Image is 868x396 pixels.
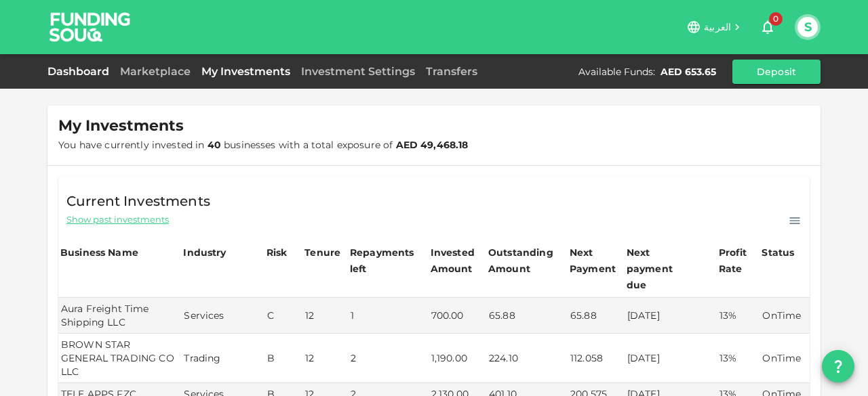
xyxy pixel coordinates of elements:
div: Business Name [60,244,138,261]
div: Invested Amount [431,244,484,277]
span: Current Investments [66,190,210,212]
td: OnTime [759,298,810,334]
td: 65.88 [486,298,568,334]
span: العربية [704,21,731,33]
td: 12 [302,298,348,334]
button: S [797,17,818,37]
td: 13% [717,334,759,383]
a: My Investments [196,65,296,78]
a: Transfers [420,65,483,78]
div: Next Payment [570,244,623,277]
a: Marketplace [115,65,196,78]
div: Next payment due [627,244,694,293]
strong: AED 49,468.18 [396,139,469,151]
td: BROWN STAR GENERAL TRADING CO LLC [58,334,181,383]
td: Aura Freight Time Shipping LLC [58,298,181,334]
div: Risk [267,244,294,261]
div: Profit Rate [719,244,757,277]
td: B [264,334,303,383]
div: Status [762,244,795,261]
div: AED 653.65 [660,65,716,79]
span: 0 [769,12,783,26]
a: Investment Settings [296,65,420,78]
td: 1,190.00 [429,334,486,383]
button: 0 [754,14,781,41]
td: 13% [717,298,759,334]
div: Tenure [304,244,340,261]
td: 12 [302,334,348,383]
span: My Investments [58,116,184,135]
div: Available Funds : [578,65,655,79]
td: 224.10 [486,334,568,383]
td: C [264,298,303,334]
div: Outstanding Amount [488,244,556,277]
button: question [822,350,854,382]
td: 65.88 [568,298,625,334]
span: Show past investments [66,213,169,226]
div: Repayments left [350,244,418,277]
td: 112.058 [568,334,625,383]
td: 1 [348,298,429,334]
td: [DATE] [625,298,717,334]
td: Services [181,298,264,334]
a: Dashboard [47,65,115,78]
td: 2 [348,334,429,383]
span: You have currently invested in businesses with a total exposure of [58,139,469,151]
button: Deposit [732,60,821,84]
div: Industry [183,244,226,261]
td: 700.00 [429,298,486,334]
td: OnTime [759,334,810,383]
strong: 40 [208,139,221,151]
td: [DATE] [625,334,717,383]
td: Trading [181,334,264,383]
